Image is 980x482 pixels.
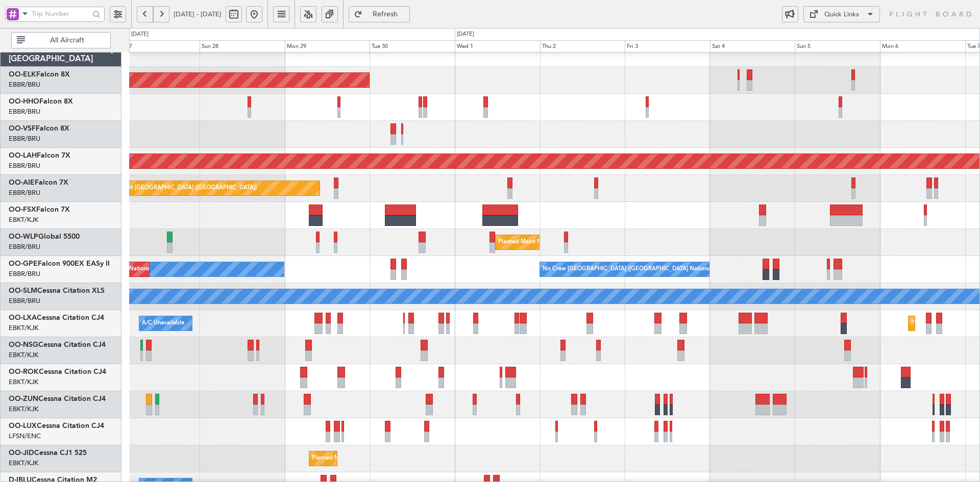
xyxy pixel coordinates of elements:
[9,341,106,348] a: OO-NSGCessna Citation CJ4
[9,260,38,267] span: OO-GPE
[455,40,540,53] div: Wed 1
[9,422,104,429] a: OO-LUXCessna Citation CJ4
[9,161,40,170] a: EBBR/BRU
[27,37,107,44] span: All Aircraft
[9,152,37,159] span: OO-LAH
[498,235,572,250] div: Planned Maint Milan (Linate)
[9,179,35,186] span: OO-AIE
[9,125,69,132] a: OO-VSFFalcon 8X
[9,269,40,278] a: EBBR/BRU
[9,395,106,402] a: OO-ZUNCessna Citation CJ4
[9,98,39,105] span: OO-HHO
[9,188,40,197] a: EBBR/BRU
[880,40,965,53] div: Mon 6
[9,107,40,116] a: EBBR/BRU
[9,404,38,414] a: EBKT/KJK
[9,296,40,306] a: EBBR/BRU
[9,449,34,456] span: OO-JID
[11,32,111,48] button: All Aircraft
[9,206,70,213] a: OO-FSXFalcon 7X
[824,10,859,20] div: Quick Links
[625,40,710,53] div: Fri 3
[131,30,149,39] div: [DATE]
[200,40,285,53] div: Sun 28
[285,40,370,53] div: Mon 29
[9,206,36,213] span: OO-FSX
[9,432,41,441] a: LFSN/ENC
[9,368,106,375] a: OO-ROKCessna Citation CJ4
[9,314,37,321] span: OO-LXA
[9,459,38,468] a: EBKT/KJK
[9,395,38,402] span: OO-ZUN
[9,341,38,348] span: OO-NSG
[96,181,257,196] div: Planned Maint [GEOGRAPHIC_DATA] ([GEOGRAPHIC_DATA])
[349,6,410,22] button: Refresh
[9,98,73,105] a: OO-HHOFalcon 8X
[9,242,40,251] a: EBBR/BRU
[9,314,104,321] a: OO-LXACessna Citation CJ4
[457,30,474,39] div: [DATE]
[795,40,880,53] div: Sun 5
[9,134,40,143] a: EBBR/BRU
[9,287,37,294] span: OO-SLM
[32,6,89,21] input: Trip Number
[710,40,795,53] div: Sat 4
[370,40,455,53] div: Tue 30
[9,71,36,78] span: OO-ELK
[114,40,200,53] div: Sat 27
[174,10,222,19] span: [DATE] - [DATE]
[9,260,110,267] a: OO-GPEFalcon 900EX EASy II
[9,125,36,132] span: OO-VSF
[540,40,625,53] div: Thu 2
[142,316,184,331] div: A/C Unavailable
[9,350,38,360] a: EBKT/KJK
[9,287,105,294] a: OO-SLMCessna Citation XLS
[9,179,68,186] a: OO-AIEFalcon 7X
[364,11,406,18] span: Refresh
[543,262,714,277] div: No Crew [GEOGRAPHIC_DATA] ([GEOGRAPHIC_DATA] National)
[9,377,38,387] a: EBKT/KJK
[9,71,70,78] a: OO-ELKFalcon 8X
[9,233,38,240] span: OO-WLP
[9,215,38,224] a: EBKT/KJK
[9,233,80,240] a: OO-WLPGlobal 5500
[9,323,38,333] a: EBKT/KJK
[9,449,87,456] a: OO-JIDCessna CJ1 525
[9,152,70,159] a: OO-LAHFalcon 7X
[9,422,37,429] span: OO-LUX
[9,80,40,89] a: EBBR/BRU
[803,6,880,22] button: Quick Links
[9,368,39,375] span: OO-ROK
[312,451,431,466] div: Planned Maint Kortrijk-[GEOGRAPHIC_DATA]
